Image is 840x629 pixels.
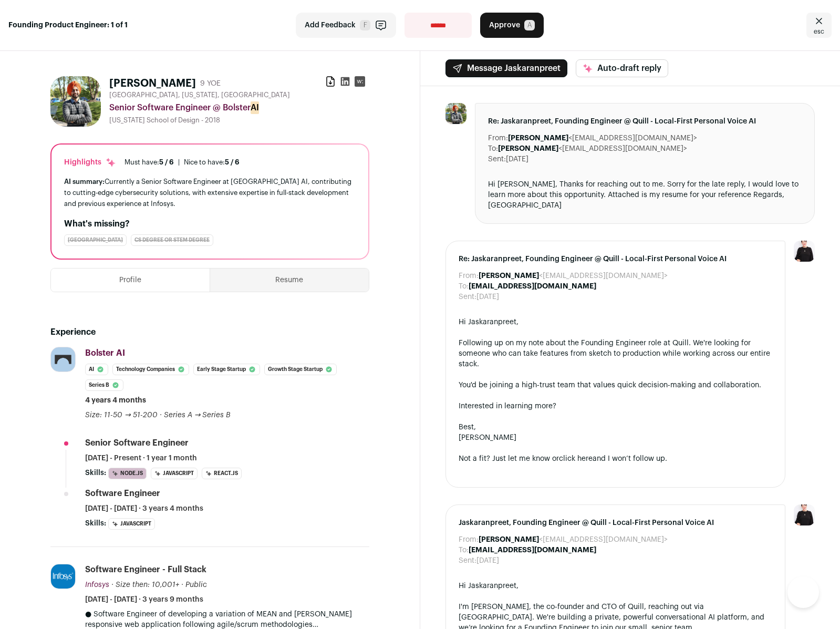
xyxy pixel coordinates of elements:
[85,468,106,478] span: Skills:
[498,145,558,152] b: [PERSON_NAME]
[85,453,197,463] span: [DATE] - Present · 1 year 1 month
[459,555,476,566] dt: Sent:
[459,545,469,555] dt: To:
[814,27,824,36] span: esc
[64,157,116,168] div: Highlights
[251,101,259,114] mark: AI
[476,555,499,566] dd: [DATE]
[131,234,213,246] div: CS degree or STEM degree
[479,534,668,545] dd: <[EMAIL_ADDRESS][DOMAIN_NAME]>
[489,20,520,30] span: Approve
[787,576,819,608] iframe: Help Scout Beacon - Open
[559,455,593,462] a: click here
[488,133,508,143] dt: From:
[480,13,544,38] button: Approve A
[85,395,146,406] span: 4 years 4 months
[445,103,466,124] img: ac0492f61a15071bdef03850edcc65a2d55f28bc6cda664c8e71282b13d2cc0a.jpg
[151,468,198,479] li: JavaScript
[64,218,356,230] h2: What's missing?
[85,411,158,419] span: Size: 11-50 → 51-200
[524,20,535,30] span: A
[159,159,174,166] span: 5 / 6
[185,581,207,589] span: Public
[125,158,240,167] ul: |
[160,410,162,420] span: ·
[305,20,356,30] span: Add Feedback
[445,59,567,77] button: Message Jaskaranpreet
[85,349,125,357] span: Bolster AI
[109,101,369,114] div: Senior Software Engineer @ Bolster
[200,78,221,89] div: 9 YOE
[85,379,123,391] li: Series B
[794,504,815,525] img: 9240684-medium_jpg
[50,76,101,127] img: ac0492f61a15071bdef03850edcc65a2d55f28bc6cda664c8e71282b13d2cc0a.jpg
[360,20,370,30] span: F
[64,234,127,246] div: [GEOGRAPHIC_DATA]
[85,564,206,575] div: Software Engineer - Full Stack
[64,178,105,185] span: AI summary:
[225,159,240,166] span: 5 / 6
[488,179,802,211] div: Hi [PERSON_NAME], Thanks for reaching out to me. Sorry for the late reply, I would love to learn ...
[112,364,189,375] li: Technology Companies
[108,518,155,530] li: JavaScript
[469,283,596,290] b: [EMAIL_ADDRESS][DOMAIN_NAME]
[85,364,108,375] li: AI
[51,269,210,292] button: Profile
[125,158,174,167] div: Must have:
[85,488,160,499] div: Software Engineer
[479,271,668,281] dd: <[EMAIL_ADDRESS][DOMAIN_NAME]>
[459,338,773,369] div: Following up on my note about the Founding Engineer role at Quill. We're looking for someone who ...
[8,20,128,30] strong: Founding Product Engineer: 1 of 1
[459,281,469,292] dt: To:
[459,292,476,302] dt: Sent:
[479,272,539,280] b: [PERSON_NAME]
[488,154,506,164] dt: Sent:
[459,254,773,264] span: Re: Jaskaranpreet, Founding Engineer @ Quill - Local-First Personal Voice AI
[85,518,106,529] span: Skills:
[50,326,369,338] h2: Experience
[108,468,147,479] li: Node.js
[506,154,528,164] dd: [DATE]
[85,437,189,449] div: Senior Software Engineer
[109,76,196,91] h1: [PERSON_NAME]
[109,91,290,99] span: [GEOGRAPHIC_DATA], [US_STATE], [GEOGRAPHIC_DATA]
[459,317,773,327] div: Hi Jaskaranpreet,
[576,59,668,77] button: Auto-draft reply
[202,468,242,479] li: React.js
[210,269,368,292] button: Resume
[109,116,369,125] div: [US_STATE] School of Design - 2018
[184,158,240,167] div: Nice to have:
[459,453,773,464] div: Not a fit? Just let me know or and I won’t follow up.
[469,546,596,554] b: [EMAIL_ADDRESS][DOMAIN_NAME]
[51,347,75,372] img: a34b766a7a66443f04b9469a66e3924c2a74cb1f074017a6da6a597b3503f4cf.jpg
[111,581,179,589] span: · Size then: 10,001+
[459,422,773,432] div: Best,
[508,133,697,143] dd: <[EMAIL_ADDRESS][DOMAIN_NAME]>
[488,116,802,127] span: Re: Jaskaranpreet, Founding Engineer @ Quill - Local-First Personal Voice AI
[85,503,203,514] span: [DATE] - [DATE] · 3 years 4 months
[164,411,231,419] span: Series A → Series B
[193,364,260,375] li: Early Stage Startup
[794,241,815,262] img: 9240684-medium_jpg
[488,143,498,154] dt: To:
[498,143,687,154] dd: <[EMAIL_ADDRESS][DOMAIN_NAME]>
[459,581,773,591] div: Hi Jaskaranpreet,
[296,13,396,38] button: Add Feedback F
[264,364,337,375] li: Growth Stage Startup
[459,271,479,281] dt: From:
[85,594,203,605] span: [DATE] - [DATE] · 3 years 9 months
[181,580,183,590] span: ·
[476,292,499,302] dd: [DATE]
[51,564,75,589] img: b9aa147c8aa14b27fa6618bbdd4570d2ce7d08c4094258593fc7286d0ad58718.jpg
[806,13,832,38] a: Close
[459,401,773,411] div: Interested in learning more?
[459,432,773,443] div: [PERSON_NAME]
[459,518,773,528] span: Jaskaranpreet, Founding Engineer @ Quill - Local-First Personal Voice AI
[459,534,479,545] dt: From:
[64,176,356,209] div: Currently a Senior Software Engineer at [GEOGRAPHIC_DATA] AI, contributing to cutting-edge cybers...
[85,581,109,589] span: Infosys
[479,536,539,543] b: [PERSON_NAME]
[508,135,568,142] b: [PERSON_NAME]
[459,380,773,390] div: You'd be joining a high-trust team that values quick decision-making and collaboration.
